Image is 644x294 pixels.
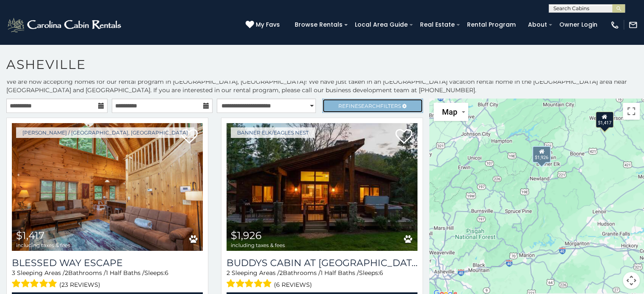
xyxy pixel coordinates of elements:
[12,257,203,269] a: Blessed Way Escape
[358,103,380,109] span: Search
[231,242,285,248] span: including taxes & fees
[59,279,100,290] span: (23 reviews)
[227,257,417,269] h3: Buddys Cabin at Eagles Nest
[338,103,401,109] span: Refine Filters
[12,123,203,251] a: Blessed Way Escape $1,417 including taxes & fees
[322,99,423,113] a: RefineSearchFilters
[274,279,312,290] span: (6 reviews)
[12,123,203,251] img: Blessed Way Escape
[231,127,315,138] a: Banner Elk/Eagles Nest
[106,269,144,277] span: 1 Half Baths /
[463,18,520,31] a: Rental Program
[379,269,383,277] span: 6
[16,127,194,138] a: [PERSON_NAME] / [GEOGRAPHIC_DATA], [GEOGRAPHIC_DATA]
[227,123,417,251] a: Buddys Cabin at Eagles Nest $1,926 including taxes & fees
[442,107,457,116] span: Map
[12,269,15,277] span: 3
[231,229,262,242] span: $1,926
[416,18,459,31] a: Real Estate
[555,18,602,31] a: Owner Login
[321,269,359,277] span: 1 Half Baths /
[256,20,280,29] span: My Favs
[623,103,640,120] button: Toggle fullscreen view
[227,269,230,277] span: 2
[434,103,468,121] button: Change map style
[165,269,169,277] span: 6
[524,18,551,31] a: About
[12,269,203,290] div: Sleeping Areas / Bathrooms / Sleeps:
[16,242,70,248] span: including taxes & fees
[227,123,417,251] img: Buddys Cabin at Eagles Nest
[227,257,417,269] a: Buddys Cabin at [GEOGRAPHIC_DATA]
[351,18,412,31] a: Local Area Guide
[227,269,417,290] div: Sleeping Areas / Bathrooms / Sleeps:
[290,18,347,31] a: Browse Rentals
[532,146,551,163] div: $1,926
[246,20,282,30] a: My Favs
[623,272,640,289] button: Map camera controls
[610,20,619,30] img: phone-regular-white.png
[6,16,124,33] img: White-1-2.png
[16,229,44,242] span: $1,417
[628,20,638,30] img: mail-regular-white.png
[65,269,68,277] span: 2
[595,112,613,128] div: $1,417
[279,269,283,277] span: 2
